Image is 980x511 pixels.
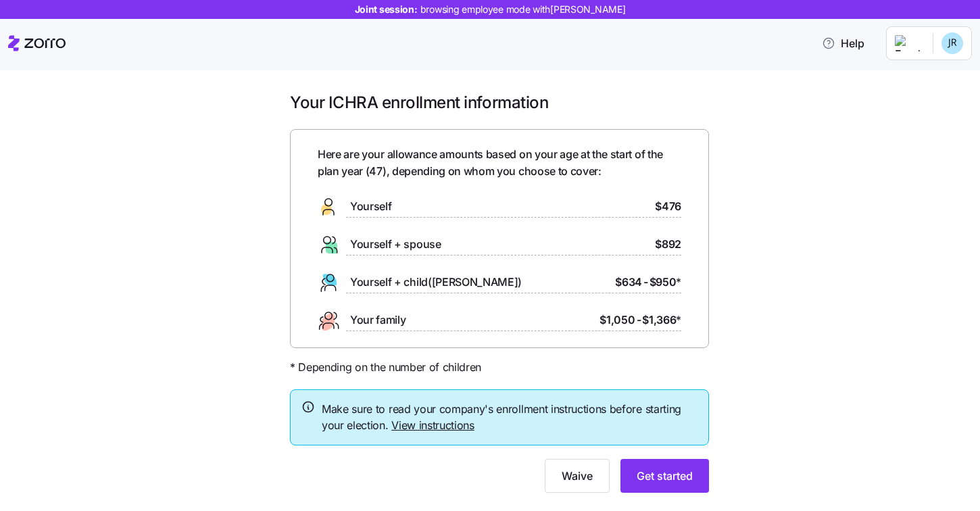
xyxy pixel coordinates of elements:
button: Waive [545,459,610,493]
button: Get started [620,459,709,493]
span: $634 [615,274,642,291]
a: View instructions [391,418,474,432]
img: d6f5c9543c604f09d9bbd6421a6f3bc5 [941,32,963,54]
span: $476 [655,198,681,215]
span: - [637,312,641,328]
span: $892 [655,236,681,253]
span: Joint session: [355,3,626,16]
span: Your family [350,312,406,328]
h1: Your ICHRA enrollment information [290,92,709,113]
span: browsing employee mode with [PERSON_NAME] [420,3,626,16]
span: Get started [637,468,693,484]
span: Here are your allowance amounts based on your age at the start of the plan year ( 47 ), depending... [318,146,681,180]
img: Employer logo [895,35,922,51]
span: Make sure to read your company's enrollment instructions before starting your election. [322,401,697,435]
span: * Depending on the number of children [290,359,481,376]
span: Yourself [350,198,391,215]
span: Yourself + spouse [350,236,441,253]
span: $1,050 [599,312,635,328]
span: $1,366 [642,312,681,328]
span: Waive [562,468,593,484]
span: Help [822,35,864,51]
span: $950 [650,274,681,291]
button: Help [811,30,875,57]
span: - [643,274,648,291]
span: Yourself + child([PERSON_NAME]) [350,274,522,291]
